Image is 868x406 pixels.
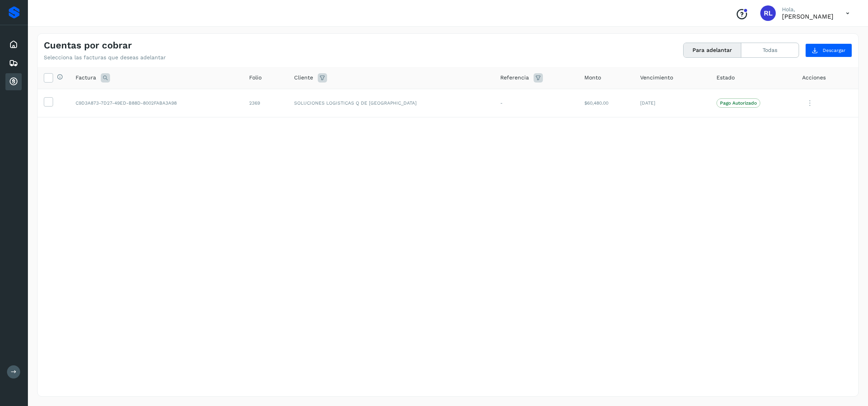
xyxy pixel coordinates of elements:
[584,74,601,82] span: Monto
[720,100,757,106] p: Pago Autorizado
[823,47,846,54] span: Descargar
[716,74,735,82] span: Estado
[494,89,578,117] td: -
[802,74,826,82] span: Acciones
[782,6,834,13] p: Hola,
[782,13,834,20] p: Rafael Lopez Arceo
[578,89,634,117] td: $60,480.00
[76,74,96,82] span: Factura
[741,43,799,57] button: Todas
[634,89,710,117] td: [DATE]
[44,54,166,61] p: Selecciona las facturas que deseas adelantar
[294,74,313,82] span: Cliente
[5,73,22,90] div: Cuentas por cobrar
[684,43,741,57] button: Para adelantar
[640,74,673,82] span: Vencimiento
[5,36,22,53] div: Inicio
[805,43,852,57] button: Descargar
[288,89,494,117] td: SOLUCIONES LOGISTICAS Q DE [GEOGRAPHIC_DATA]
[249,74,262,82] span: Folio
[243,89,288,117] td: 2369
[5,55,22,72] div: Embarques
[69,89,243,117] td: C9D3A873-7D27-49ED-B88D-8002FABA3A98
[500,74,529,82] span: Referencia
[44,40,132,51] h4: Cuentas por cobrar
